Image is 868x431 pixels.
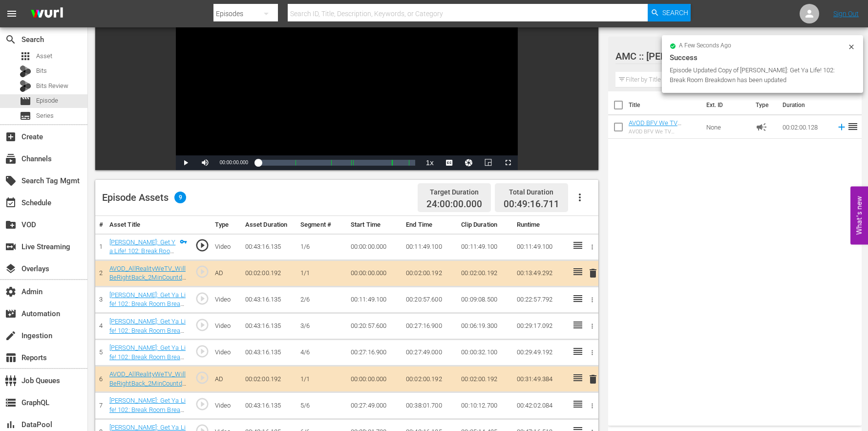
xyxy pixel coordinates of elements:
span: play_circle_outline [195,264,210,279]
button: Play [176,155,195,170]
span: Asset [20,50,31,62]
td: 00:11:49.100 [457,234,512,260]
th: Ext. ID [700,91,749,119]
span: Bits Review [36,81,68,91]
div: Episode Updated Copy of [PERSON_NAME]: Get Ya Life! 102: Break Room Breakdown has been updated [670,65,845,85]
span: play_circle_outline [195,344,210,359]
td: Video [211,286,241,313]
th: # [95,216,106,234]
th: Type [750,91,777,119]
span: Episode [36,96,58,106]
span: a few seconds ago [679,42,731,50]
span: Admin [5,286,17,298]
a: AVOD_AllRealityWeTV_WillBeRightBack_2MinCountdown_RB24_ S01398503001-Roku [109,370,186,405]
td: Video [211,392,241,419]
td: 00:02:00.192 [402,366,457,392]
button: Search [648,4,691,22]
td: 00:06:19.300 [457,313,512,340]
span: 00:00:00.000 [220,160,248,165]
span: Job Queues [5,375,17,387]
td: 00:20:57.600 [347,313,402,340]
td: 00:09:08.500 [457,286,512,313]
span: Search [5,34,17,45]
td: 2/6 [296,286,347,313]
td: Video [211,340,241,366]
td: 00:00:32.100 [457,340,512,366]
td: 1/6 [296,234,347,260]
span: Episode [20,95,31,107]
div: Bits [20,65,31,77]
td: 00:29:49.192 [513,340,568,366]
th: Segment # [296,216,347,234]
td: 2 [95,260,106,286]
td: 00:27:16.900 [402,313,457,340]
td: 6 [95,366,106,392]
button: delete [587,372,599,386]
td: 00:00:00.000 [347,260,402,286]
span: menu [6,8,18,20]
td: 00:27:16.900 [347,340,402,366]
td: 3 [95,286,106,313]
div: Target Duration [426,185,482,199]
td: 1/1 [296,366,347,392]
a: AVOD BFV We TV Slate_WillBeRightBack_Countdown Clock_2_min [629,119,698,141]
svg: Add to Episode [836,122,847,132]
td: 00:43:16.135 [241,340,296,366]
div: AVOD BFV We TV Slate_WillBeRightBack_Countdown Clock_2_min [629,129,699,135]
span: Search [662,4,688,22]
span: reorder [847,121,859,132]
span: VOD [5,219,17,231]
div: Progress Bar [258,160,415,166]
span: 00:49:16.711 [504,198,559,210]
button: Captions [440,155,459,170]
th: Asset Duration [241,216,296,234]
td: 00:42:02.084 [513,392,568,419]
td: 1 [95,234,106,260]
span: DataPool [5,419,17,431]
td: 3/6 [296,313,347,340]
span: play_circle_outline [195,238,210,253]
td: 4 [95,313,106,340]
td: 00:02:00.192 [402,260,457,286]
td: 00:31:49.384 [513,366,568,392]
a: [PERSON_NAME]: Get Ya Life! 102: Break Room Breakdown (5/6) [109,397,187,422]
td: 00:02:00.192 [241,260,296,286]
div: Bits Review [20,80,31,92]
td: 4/6 [296,340,347,366]
td: 00:27:49.000 [402,340,457,366]
button: Jump To Time [459,155,479,170]
td: 00:02:00.192 [241,366,296,392]
td: 00:02:00.192 [457,366,512,392]
td: 00:43:16.135 [241,234,296,260]
img: ans4CAIJ8jUAAAAAAAAAAAAAAAAAAAAAAAAgQb4GAAAAAAAAAAAAAAAAAAAAAAAAJMjXAAAAAAAAAAAAAAAAAAAAAAAAgAT5G... [23,2,70,25]
td: 00:11:49.100 [402,234,457,260]
div: Success [670,52,855,64]
span: delete [587,267,599,279]
span: Series [36,111,54,121]
td: 5/6 [296,392,347,419]
td: 00:11:49.100 [347,286,402,313]
span: Bits [36,66,47,76]
th: Start Time [347,216,402,234]
div: Episode Assets [102,192,186,203]
a: Sign Out [833,10,859,18]
span: play_circle_outline [195,318,210,332]
a: AVOD_AllRealityWeTV_WillBeRightBack_2MinCountdown_RB24_ S01398503001-Roku [109,265,186,300]
td: 00:43:16.135 [241,286,296,313]
a: [PERSON_NAME]: Get Ya Life! 102: Break Room Breakdown (1/6) [109,238,176,264]
th: Type [211,216,241,234]
span: 24:00:00.000 [426,199,482,210]
th: Runtime [513,216,568,234]
span: delete [587,373,599,385]
td: 00:27:49.000 [347,392,402,419]
span: Search Tag Mgmt [5,175,17,187]
th: End Time [402,216,457,234]
td: None [702,115,752,139]
span: Reports [5,352,17,364]
td: 00:00:00.000 [347,366,402,392]
button: Playback Rate [420,155,440,170]
span: GraphQL [5,397,17,409]
td: 00:20:57.600 [402,286,457,313]
td: AD [211,366,241,392]
button: Picture-in-Picture [479,155,498,170]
